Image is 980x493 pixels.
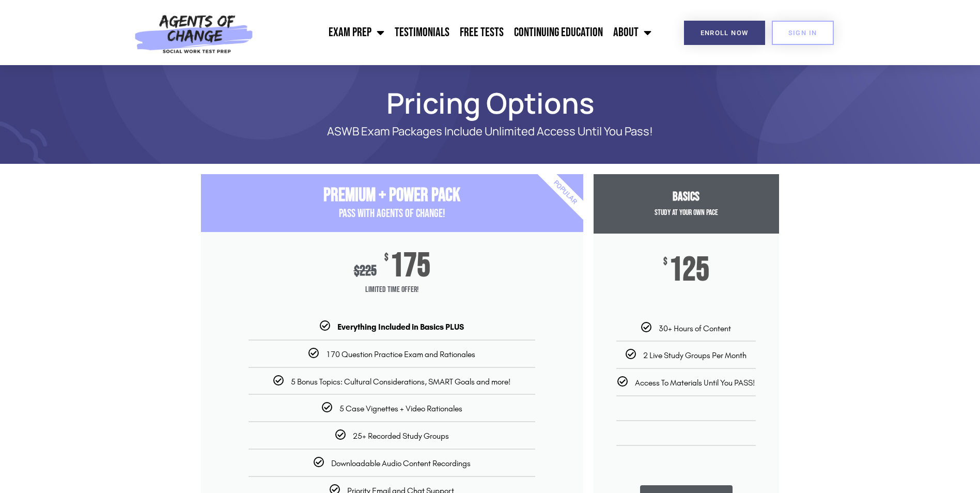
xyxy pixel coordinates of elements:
span: 5 Bonus Topics: Cultural Considerations, SMART Goals and more! [291,377,510,387]
span: $ [384,253,388,263]
span: $ [663,257,667,267]
span: 125 [669,257,709,284]
span: 5 Case Vignettes + Video Rationales [339,404,462,413]
span: Access To Materials Until You PASS! [635,378,755,388]
a: About [608,20,657,45]
span: PASS with AGENTS OF CHANGE! [339,207,445,221]
span: Limited Time Offer! [201,280,583,300]
span: Enroll Now [701,29,749,36]
a: Enroll Now [684,21,765,45]
span: 170 Question Practice Exam and Rationales [326,349,475,359]
span: 30+ Hours of Content [659,323,731,333]
h3: Basics [594,190,779,205]
a: Testimonials [390,20,455,45]
span: 2 Live Study Groups Per Month [643,350,746,360]
a: Free Tests [455,20,509,45]
span: 25+ Recorded Study Groups [353,431,449,441]
p: ASWB Exam Packages Include Unlimited Access Until You Pass! [237,125,743,138]
b: Everything Included in Basics PLUS [337,322,464,332]
h1: Pricing Options [196,91,785,115]
a: SIGN IN [772,21,834,45]
nav: Menu [259,20,657,45]
span: Study at your Own Pace [655,208,718,218]
div: 225 [354,263,377,280]
span: Downloadable Audio Content Recordings [331,458,471,468]
h3: Premium + Power Pack [201,184,583,207]
a: Continuing Education [509,20,608,45]
a: Exam Prep [323,20,390,45]
span: $ [354,263,360,280]
div: Popular [505,133,625,252]
span: 175 [390,253,430,280]
span: SIGN IN [788,29,817,36]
